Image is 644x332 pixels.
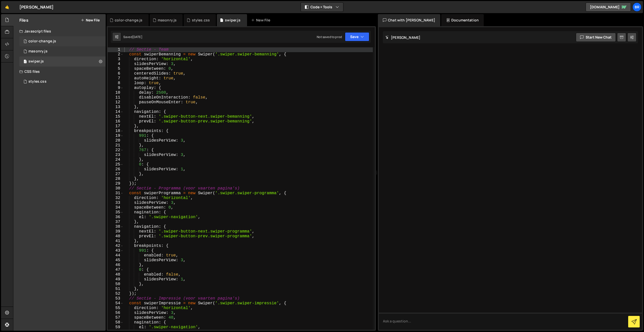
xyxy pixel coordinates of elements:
[251,18,272,23] div: New File
[28,79,47,84] div: styles.css
[108,162,124,167] div: 25
[108,234,124,239] div: 40
[108,129,124,134] div: 18
[108,282,124,287] div: 50
[19,4,54,10] div: [PERSON_NAME]
[317,35,342,39] div: Not saved to prod
[108,138,124,143] div: 20
[108,100,124,105] div: 12
[108,196,124,201] div: 32
[108,244,124,248] div: 42
[108,157,124,162] div: 24
[108,90,124,95] div: 10
[24,60,27,64] span: 1
[192,18,210,23] div: styles.css
[108,62,124,67] div: 4
[108,81,124,86] div: 8
[81,18,100,22] button: New File
[108,296,124,301] div: 53
[108,215,124,220] div: 36
[108,143,124,148] div: 21
[108,191,124,196] div: 31
[108,148,124,153] div: 22
[108,177,124,181] div: 28
[13,26,106,36] div: Javascript files
[19,46,106,56] div: 16297/44199.js
[108,95,124,100] div: 11
[19,56,106,67] div: 16297/44014.js
[123,35,142,39] div: Saved
[108,153,124,157] div: 23
[108,325,124,330] div: 59
[108,301,124,306] div: 54
[108,253,124,258] div: 44
[108,167,124,172] div: 26
[19,36,106,46] div: 16297/44719.js
[1,1,13,13] a: 🤙
[108,181,124,186] div: 29
[24,40,27,44] span: 1
[108,124,124,129] div: 17
[108,287,124,291] div: 51
[378,14,440,26] div: Chat with [PERSON_NAME]
[13,67,106,77] div: CSS files
[108,291,124,296] div: 52
[108,277,124,282] div: 49
[441,14,484,26] div: Documentation
[108,105,124,110] div: 13
[108,229,124,234] div: 39
[108,86,124,90] div: 9
[108,320,124,325] div: 58
[586,3,631,12] a: [DOMAIN_NAME]
[108,205,124,210] div: 34
[108,47,124,52] div: 1
[108,248,124,253] div: 43
[345,32,369,41] button: Save
[108,258,124,263] div: 45
[301,3,343,12] button: Code + Tools
[19,77,106,87] div: 16297/44027.css
[108,76,124,81] div: 7
[576,33,616,42] button: Start new chat
[108,268,124,272] div: 47
[115,18,142,23] div: color-change.js
[108,119,124,124] div: 16
[28,39,56,44] div: color-change.js
[632,3,641,12] a: Br
[108,224,124,229] div: 38
[108,311,124,315] div: 56
[385,35,420,40] h2: [PERSON_NAME]
[19,17,28,23] h2: Files
[108,71,124,76] div: 6
[108,110,124,114] div: 14
[28,59,44,64] div: swiper.js
[108,114,124,119] div: 15
[225,18,240,23] div: swiper.js
[108,210,124,215] div: 35
[108,263,124,268] div: 46
[108,239,124,244] div: 41
[108,172,124,177] div: 27
[108,306,124,311] div: 55
[108,57,124,62] div: 3
[108,272,124,277] div: 48
[108,201,124,205] div: 33
[108,134,124,138] div: 19
[108,67,124,71] div: 5
[108,52,124,57] div: 2
[132,35,142,39] div: [DATE]
[108,220,124,224] div: 37
[158,18,177,23] div: masonry.js
[28,49,48,54] div: masonry.js
[108,186,124,191] div: 30
[108,315,124,320] div: 57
